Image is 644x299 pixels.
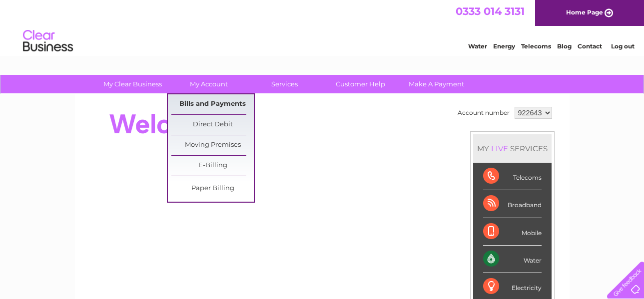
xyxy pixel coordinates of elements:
div: Telecoms [483,163,542,190]
a: My Account [167,75,250,93]
img: logo.png [22,26,73,56]
a: Water [468,42,487,50]
a: Moving Premises [171,135,254,155]
a: Paper Billing [171,179,254,199]
div: Clear Business is a trading name of Verastar Limited (registered in [GEOGRAPHIC_DATA] No. 3667643... [86,5,559,48]
a: Direct Debit [171,115,254,135]
a: My Clear Business [91,75,174,93]
div: Water [483,246,542,273]
a: Telecoms [521,42,551,50]
a: Contact [578,42,602,50]
a: Log out [611,42,635,50]
a: Make A Payment [395,75,478,93]
td: Account number [455,104,512,121]
a: 0333 014 3131 [456,5,525,17]
a: Blog [557,42,572,50]
a: E-Billing [171,156,254,176]
div: Mobile [483,218,542,246]
a: Bills and Payments [171,94,254,114]
div: MY SERVICES [473,134,552,163]
a: Customer Help [319,75,402,93]
a: Services [243,75,326,93]
div: LIVE [489,144,510,153]
div: Broadband [483,190,542,218]
a: Energy [493,42,515,50]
